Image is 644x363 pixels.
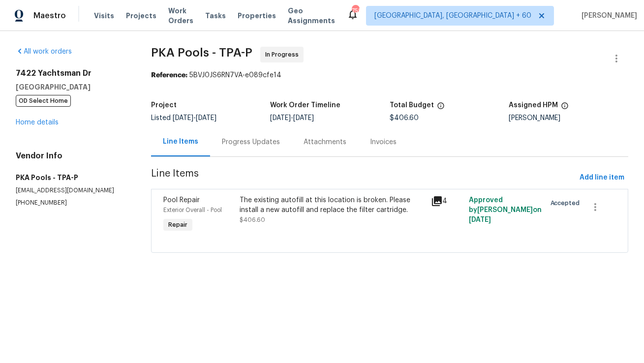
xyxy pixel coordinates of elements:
span: Approved by [PERSON_NAME] on [469,197,542,223]
span: $406.60 [240,217,265,223]
span: Geo Assignments [288,6,335,26]
span: Projects [126,11,156,21]
span: Add line item [580,172,624,184]
span: Line Items [151,169,576,187]
span: [DATE] [196,115,216,121]
span: Exterior Overall - Pool [163,207,222,213]
h5: [GEOGRAPHIC_DATA] [16,82,127,92]
h5: Assigned HPM [509,102,558,109]
div: Invoices [370,137,397,147]
span: OD Select Home [16,95,71,107]
span: Pool Repair [163,197,200,204]
div: Attachments [304,137,346,147]
div: Progress Updates [222,137,280,147]
span: $406.60 [390,115,419,121]
span: [DATE] [469,216,491,223]
span: Visits [94,11,114,21]
span: [DATE] [173,115,193,121]
p: [PHONE_NUMBER] [16,199,127,207]
span: [DATE] [293,115,314,121]
h5: Work Order Timeline [270,102,340,109]
span: Work Orders [168,6,193,26]
a: All work orders [16,48,72,55]
p: [EMAIL_ADDRESS][DOMAIN_NAME] [16,186,127,195]
div: The existing autofill at this location is broken. Please install a new autofill and replace the f... [240,195,425,215]
span: [DATE] [270,115,291,121]
div: Line Items [163,137,198,147]
span: Accepted [551,198,584,208]
span: - [270,115,314,121]
h5: PKA Pools - TPA-P [16,173,127,182]
span: Tasks [205,12,226,19]
button: Add line item [576,169,628,187]
span: PKA Pools - TPA-P [151,47,252,59]
div: 5BVJ0JS6RN7VA-e089cfe14 [151,70,628,80]
div: 4 [431,195,463,207]
span: The total cost of line items that have been proposed by Opendoor. This sum includes line items th... [437,102,445,115]
span: In Progress [265,50,303,60]
span: - [173,115,216,121]
span: Listed [151,115,216,121]
div: 758 [352,6,359,16]
h5: Project [151,102,177,109]
span: [PERSON_NAME] [578,11,637,21]
h2: 7422 Yachtsman Dr [16,68,127,78]
a: Home details [16,119,59,126]
h5: Total Budget [390,102,434,109]
span: Repair [164,220,191,230]
span: Maestro [33,11,66,21]
span: The hpm assigned to this work order. [561,102,569,115]
b: Reference: [151,72,187,79]
div: [PERSON_NAME] [509,115,628,121]
span: [GEOGRAPHIC_DATA], [GEOGRAPHIC_DATA] + 60 [374,11,531,21]
span: Properties [238,11,276,21]
h4: Vendor Info [16,151,127,161]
